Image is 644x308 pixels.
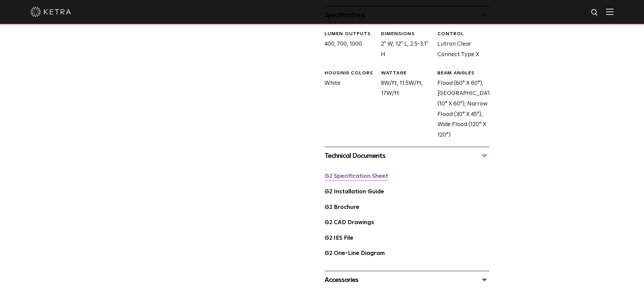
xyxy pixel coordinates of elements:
a: G2 Installation Guide [325,189,384,195]
div: WATTAGE [381,70,432,77]
img: search icon [591,8,599,17]
div: 2" W, 12" L, 2.5-3.1" H [376,31,432,60]
img: Hamburger%20Nav.svg [606,8,614,15]
a: G2 IES File [325,235,353,241]
a: G2 Brochure [325,205,359,210]
img: ketra-logo-2019-white [30,7,71,17]
div: 8W/ft, 11.5W/ft, 17W/ft [376,70,432,140]
div: CONTROL [437,31,489,38]
div: Technical Documents [325,150,489,161]
a: G2 One-Line Diagram [325,251,385,256]
div: DIMENSIONS [381,31,432,38]
a: G2 Specification Sheet [325,173,388,179]
div: Flood (60° X 60°), [GEOGRAPHIC_DATA] (10° X 60°), Narrow Flood (30° X 45°), Wide Flood (120° X 120°) [432,70,489,140]
div: BEAM ANGLES [437,70,489,77]
div: HOUSING COLORS [325,70,376,77]
div: Accessories [325,275,489,285]
div: White [319,70,376,140]
div: 400, 700, 1000 [319,31,376,60]
div: Lutron Clear Connect Type X [432,31,489,60]
a: G2 CAD Drawings [325,220,374,226]
div: LUMEN OUTPUTS [325,31,376,38]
